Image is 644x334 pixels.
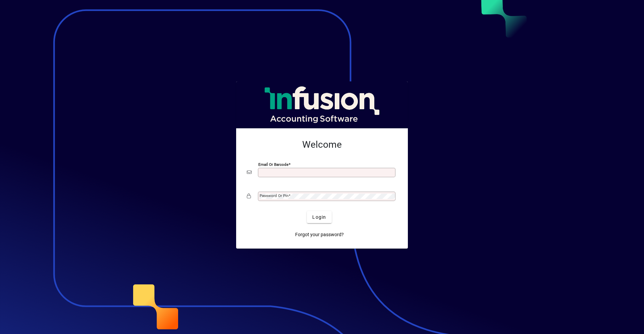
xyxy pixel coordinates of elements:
[292,228,346,241] a: Forgot your password?
[312,214,326,221] span: Login
[258,162,288,167] mat-label: Email or Barcode
[247,139,397,150] h2: Welcome
[307,211,331,223] button: Login
[260,193,288,198] mat-label: Password or Pin
[295,231,344,238] span: Forgot your password?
